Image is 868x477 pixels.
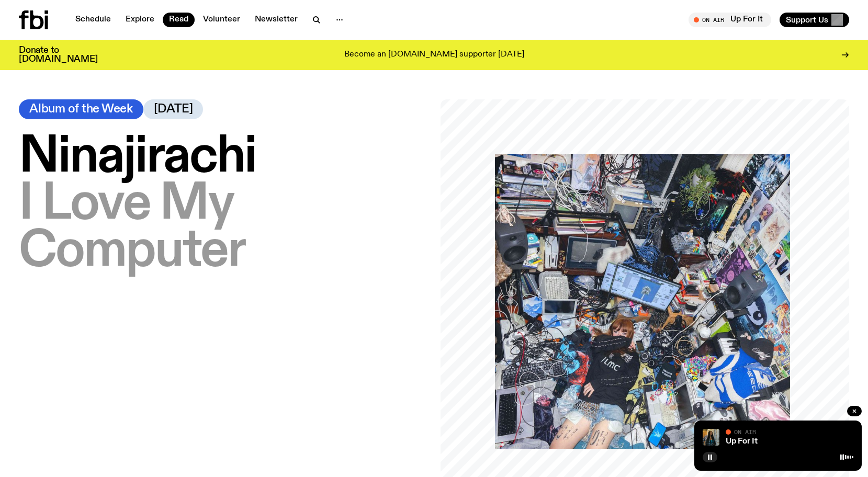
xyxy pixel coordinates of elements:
[734,428,756,435] span: On Air
[29,104,133,115] span: Album of the Week
[344,50,524,60] p: Become an [DOMAIN_NAME] supporter [DATE]
[69,13,117,27] a: Schedule
[19,46,98,64] h3: Donate to [DOMAIN_NAME]
[163,13,195,27] a: Read
[703,429,719,446] img: Ify - a Brown Skin girl with black braided twists, looking up to the side with her tongue stickin...
[726,437,758,446] a: Up For It
[689,13,771,27] button: On AirUp For It
[154,104,193,115] span: [DATE]
[786,15,828,25] span: Support Us
[495,154,790,449] img: Ninajirachi covering her face, shot from above. she is in a croweded room packed full of laptops,...
[19,178,245,278] span: I Love My Computer
[780,13,849,27] button: Support Us
[197,13,246,27] a: Volunteer
[249,13,304,27] a: Newsletter
[119,13,161,27] a: Explore
[19,131,256,184] span: Ninajirachi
